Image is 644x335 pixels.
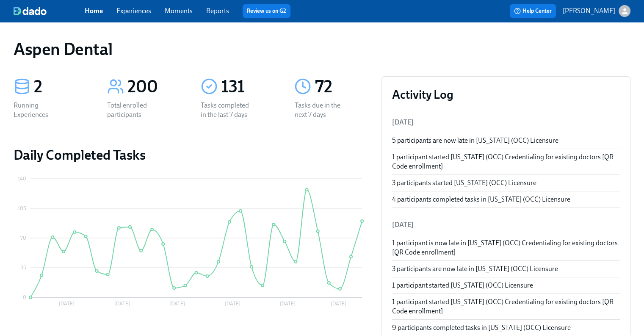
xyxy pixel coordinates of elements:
[225,301,240,307] tspan: [DATE]
[14,39,112,59] h1: Aspen Dental
[392,152,620,171] div: 1 participant started [US_STATE] (OCC) Credentialing for existing doctors [QR Code enrollment]
[18,176,26,182] tspan: 140
[280,301,296,307] tspan: [DATE]
[127,76,180,97] div: 200
[294,101,348,119] div: Tasks due in the next 7 days
[14,147,368,163] h2: Daily Completed Tasks
[114,301,130,307] tspan: [DATE]
[392,323,620,332] div: 9 participants completed tasks in [US_STATE] (OCC) Licensure
[563,5,630,17] button: [PERSON_NAME]
[392,297,620,316] div: 1 participant started [US_STATE] (OCC) Credentialing for existing doctors [QR Code enrollment]
[392,178,620,188] div: 3 participants started [US_STATE] (OCC) Licensure
[392,281,620,290] div: 1 participant started [US_STATE] (OCC) Licensure
[563,6,615,16] p: [PERSON_NAME]
[169,301,185,307] tspan: [DATE]
[392,195,620,204] div: 4 participants completed tasks in [US_STATE] (OCC) Licensure
[206,7,229,15] a: Reports
[315,76,368,97] div: 72
[14,7,47,15] img: dado
[392,136,620,145] div: 5 participants are now late in [US_STATE] (OCC) Licensure
[247,7,286,15] a: Review us on G2
[20,235,26,241] tspan: 70
[14,7,85,15] a: dado
[392,87,620,102] h3: Activity Log
[14,101,68,119] div: Running Experiences
[392,238,620,257] div: 1 participant is now late in [US_STATE] (OCC) Credentialing for existing doctors [QR Code enrollm...
[116,7,151,15] a: Experiences
[107,101,161,119] div: Total enrolled participants
[59,301,75,307] tspan: [DATE]
[221,76,274,97] div: 131
[18,205,26,211] tspan: 105
[392,264,620,274] div: 3 participants are now late in [US_STATE] (OCC) Licensure
[392,215,620,235] li: [DATE]
[510,4,556,18] button: Help Center
[331,301,346,307] tspan: [DATE]
[23,294,26,300] tspan: 0
[21,265,26,271] tspan: 35
[85,7,103,15] a: Home
[243,4,290,18] button: Review us on G2
[165,7,193,15] a: Moments
[34,76,87,97] div: 2
[201,101,255,119] div: Tasks completed in the last 7 days
[392,118,414,126] span: [DATE]
[514,7,552,15] span: Help Center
